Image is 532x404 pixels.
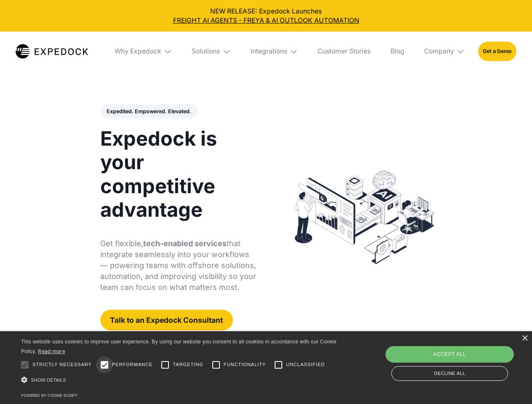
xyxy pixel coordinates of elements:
[286,361,325,368] span: Unclassified
[143,239,227,248] strong: tech-enabled services
[7,7,526,25] div: NEW RELEASE: Expedock Launches
[192,47,220,56] div: Solutions
[244,32,305,71] div: Integrations
[100,127,257,221] h1: Expedock is your competitive advantage
[32,361,92,368] span: Strictly necessary
[21,393,78,398] a: Powered by cookie-script
[38,348,65,354] a: Read more
[417,32,471,71] div: Company
[311,32,377,71] a: Customer Stories
[392,313,532,404] iframe: Chat Widget
[115,47,161,56] div: Why Expedock
[108,32,179,71] div: Why Expedock
[478,42,516,61] a: Get a Demo
[185,32,238,71] div: Solutions
[21,339,337,354] span: This website uses cookies to improve user experience. By using our website you consent to all coo...
[224,361,266,368] span: Functionality
[100,310,233,330] a: Talk to an Expedock Consultant
[21,375,340,386] div: Show details
[251,47,287,56] div: Integrations
[112,361,153,368] span: Performance
[100,238,257,293] p: Get flexible, that integrate seamlessly into your workflows — powering teams with offshore soluti...
[384,32,411,71] a: Blog
[7,16,526,25] a: FREIGHT AI AGENTS - FREYA & AI OUTLOOK AUTOMATION
[173,361,203,368] span: Targeting
[31,377,66,383] span: Show details
[385,346,513,363] div: Accept all
[424,47,454,56] div: Company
